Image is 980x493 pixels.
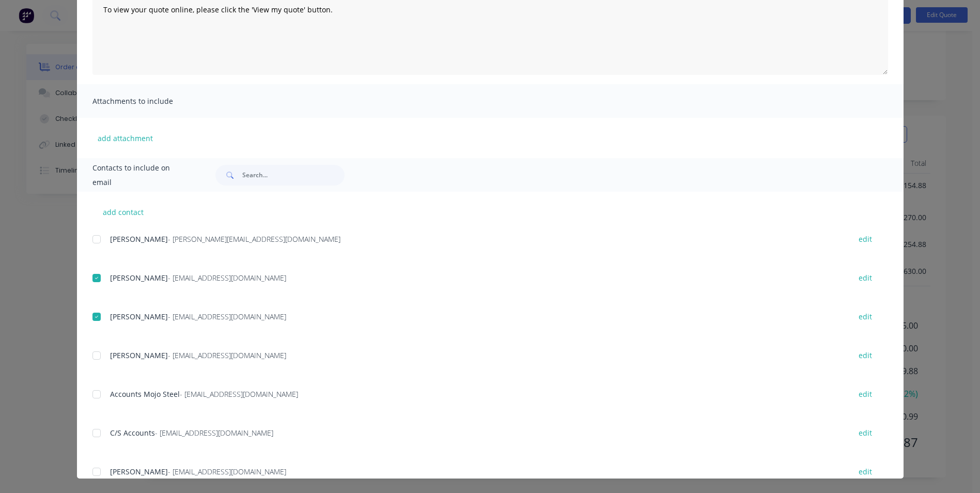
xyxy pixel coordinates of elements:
[110,350,168,360] span: [PERSON_NAME]
[168,467,286,476] span: - [EMAIL_ADDRESS][DOMAIN_NAME]
[92,94,206,109] span: Attachments to include
[852,348,878,362] button: edit
[110,234,168,244] span: [PERSON_NAME]
[168,312,286,321] span: - [EMAIL_ADDRESS][DOMAIN_NAME]
[92,204,154,220] button: add contact
[110,389,180,399] span: Accounts Mojo Steel
[155,428,273,438] span: - [EMAIL_ADDRESS][DOMAIN_NAME]
[852,465,878,479] button: edit
[110,467,168,476] span: [PERSON_NAME]
[168,234,340,244] span: - [PERSON_NAME][EMAIL_ADDRESS][DOMAIN_NAME]
[168,350,286,360] span: - [EMAIL_ADDRESS][DOMAIN_NAME]
[852,426,878,440] button: edit
[852,271,878,285] button: edit
[110,312,168,321] span: [PERSON_NAME]
[852,310,878,323] button: edit
[180,389,298,399] span: - [EMAIL_ADDRESS][DOMAIN_NAME]
[92,130,158,146] button: add attachment
[168,273,286,283] span: - [EMAIL_ADDRESS][DOMAIN_NAME]
[852,387,878,401] button: edit
[110,273,168,283] span: [PERSON_NAME]
[852,232,878,246] button: edit
[242,165,345,186] input: Search...
[92,161,190,190] span: Contacts to include on email
[110,428,155,438] span: C/S Accounts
